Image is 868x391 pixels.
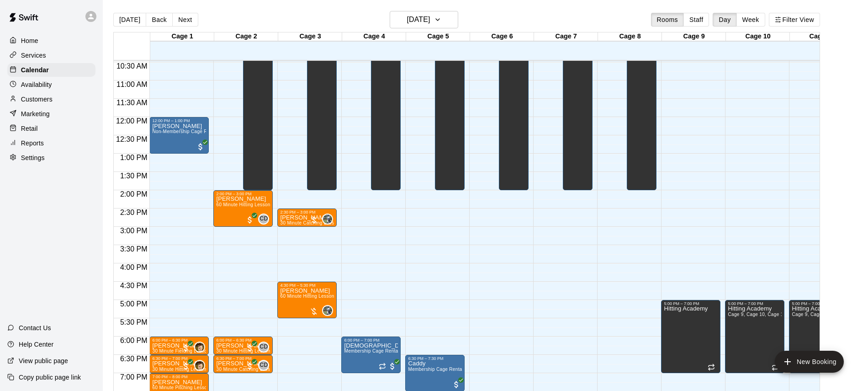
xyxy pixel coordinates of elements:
div: 12:00 PM – 1:00 PM: Ronn Rothwell [149,117,209,154]
span: Yareb Martinez [198,360,205,371]
div: 2:00 PM – 3:00 PM [216,192,270,196]
a: Availability [7,78,95,91]
p: Availability [21,80,52,89]
div: 6:00 PM – 7:00 PM [344,338,398,343]
span: All customers have paid [452,380,461,389]
span: All customers have paid [245,343,254,353]
div: Cage 9 [662,32,726,41]
a: Marketing [7,107,95,121]
div: 5:00 PM – 7:00 PM: Hitting Academy [725,300,784,373]
span: 30 Minute Catching Lesson [216,367,275,372]
div: Cage 7 [534,32,598,41]
span: All customers have paid [196,142,205,151]
span: Non-Membership Cage Rental [152,129,218,134]
span: Membership Cage Rental [344,348,399,354]
div: Carter Davis [258,360,269,371]
button: Week [736,13,765,27]
span: All customers have paid [245,215,254,225]
div: 6:00 PM – 6:30 PM [152,338,206,343]
span: 10:30 AM [114,62,150,70]
span: Ryan Maylie [326,214,333,225]
button: Next [172,13,198,27]
div: 6:00 PM – 6:30 PM: Wyatt Caddy [149,337,209,355]
span: Carter Davis [262,214,269,225]
div: Carter Davis [258,342,269,353]
div: 6:00 PM – 6:30 PM: Caleb Rife [213,337,273,355]
div: 9:00 AM – 2:00 PM: Camp [627,7,656,190]
span: 6:30 PM [118,355,150,363]
div: 4:30 PM – 5:30 PM: 60 Minute Hitting Lesson [277,282,337,318]
button: [DATE] [390,11,458,28]
span: All customers have paid [181,343,191,353]
p: Calendar [21,65,49,75]
p: Copy public page link [19,373,81,382]
div: 9:00 AM – 2:00 PM: Camp [563,7,593,190]
div: Ryan Maylie [322,305,333,316]
span: Cage 9, Cage 10, Cage 11, Cage 12 [728,312,807,317]
p: Marketing [21,109,50,118]
a: Calendar [7,63,95,77]
div: 9:00 AM – 2:00 PM: Camp [243,7,273,190]
span: Membership Cage Rental [408,367,463,372]
a: Settings [7,151,95,165]
div: 2:30 PM – 3:00 PM [280,210,334,214]
p: Contact Us [19,323,51,332]
img: Yareb Martinez [195,361,204,370]
span: Carter Davis [262,360,269,371]
span: 4:00 PM [118,263,150,271]
div: 6:30 PM – 7:30 PM [408,356,462,361]
p: Retail [21,124,38,133]
span: All customers have paid [388,362,397,371]
div: 9:00 AM – 2:00 PM: Camp [371,7,401,190]
span: 3:30 PM [118,245,150,253]
span: All customers have paid [181,362,191,371]
div: Ryan Maylie [322,214,333,225]
img: Ryan Maylie [323,306,332,315]
span: 2:30 PM [118,209,150,216]
div: 6:30 PM – 7:00 PM: Ziggy Nalls [149,355,209,373]
span: CD [259,214,268,224]
span: 12:00 PM [114,117,149,125]
span: 11:30 AM [114,99,150,107]
span: 30 Minute Hitting Lesson [152,367,206,372]
a: Home [7,34,95,48]
div: 6:30 PM – 7:00 PM [216,356,270,361]
span: CD [259,343,268,352]
span: 1:30 PM [118,172,150,180]
span: 12:30 PM [114,135,149,143]
span: 7:00 PM [118,373,150,381]
span: 60 Minute Hitting Lesson [216,202,270,207]
span: 60 Minute Pitching Lesson [152,385,210,390]
div: Cage 10 [726,32,790,41]
div: Cage 11 [790,32,854,41]
span: 60 Minute Hitting Lesson [280,294,334,299]
div: Reports [7,136,95,150]
span: 5:30 PM [118,318,150,326]
span: 30 Minute Hitting Lesson [216,348,270,354]
div: 5:00 PM – 7:00 PM: Hitting Academy [661,300,720,373]
p: View public page [19,356,68,365]
a: Retail [7,122,95,135]
div: 6:30 PM – 7:00 PM: Wyatt Willis [213,355,273,373]
button: Filter View [769,13,820,27]
div: 9:00 AM – 2:00 PM: Camp [307,7,337,190]
a: Services [7,48,95,62]
p: Settings [21,153,45,162]
img: Ryan Maylie [323,214,332,224]
div: 12:00 PM – 1:00 PM [152,118,206,123]
span: Recurring event [379,363,386,370]
div: Cage 3 [278,32,342,41]
div: 7:00 PM – 8:00 PM [152,375,206,379]
div: 9:00 AM – 2:00 PM: Camp [435,7,465,190]
div: Customers [7,92,95,106]
div: 5:00 PM – 7:00 PM [792,301,846,306]
div: 5:00 PM – 7:00 PM [728,301,782,306]
span: Yareb Martinez [198,342,205,353]
div: Cage 1 [150,32,214,41]
p: Customers [21,95,53,104]
div: Cage 2 [214,32,278,41]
